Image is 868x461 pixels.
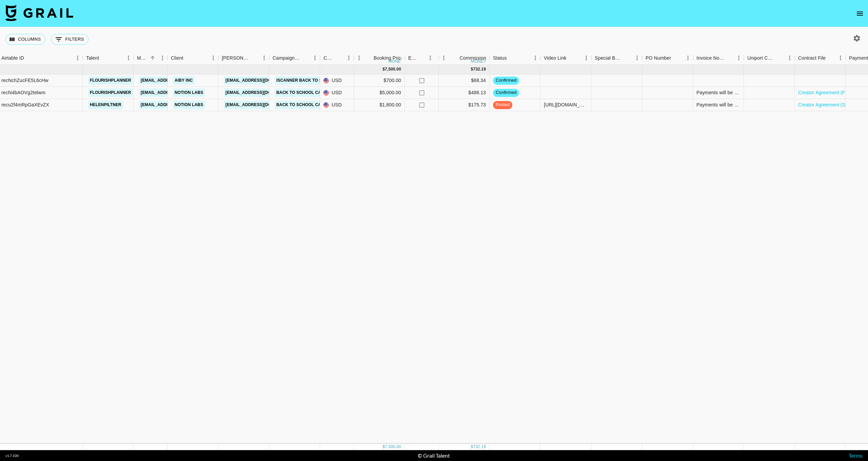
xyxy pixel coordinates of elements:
[148,53,157,63] button: Sort
[86,52,99,65] div: Talent
[439,53,449,63] button: Menu
[222,52,250,65] div: [PERSON_NAME]
[471,444,473,450] div: $
[334,53,344,63] button: Sort
[795,52,846,65] div: Contract File
[493,89,519,96] span: confirmed
[269,52,320,65] div: Campaign (Type)
[826,53,835,63] button: Sort
[167,52,218,65] div: Client
[173,101,205,109] a: Notion Labs
[320,99,354,111] div: USD
[250,53,259,63] button: Sort
[224,101,300,109] a: [EMAIL_ADDRESS][DOMAIN_NAME]
[849,452,863,459] a: Terms
[224,88,300,97] a: [EMAIL_ADDRESS][DOMAIN_NAME]
[273,52,300,65] div: Campaign (Type)
[544,101,588,108] div: https://www.youtube.com/shorts/Pe_1Iz1B5AE
[173,88,205,97] a: Notion Labs
[747,52,775,65] div: Uniport Contact Email
[364,53,374,63] button: Sort
[344,53,354,63] button: Menu
[471,59,486,63] div: money
[73,53,83,63] button: Menu
[724,53,734,63] button: Sort
[99,53,108,63] button: Sort
[320,75,354,87] div: USD
[696,101,740,108] div: Payments will be made via Lumanu payments. Account information sent to payments@grail-talent.com
[24,53,34,63] button: Sort
[425,53,435,63] button: Menu
[1,52,24,65] div: Airtable ID
[354,53,364,63] button: Menu
[439,87,490,99] div: $488.13
[354,87,405,99] div: $5,000.00
[744,52,795,65] div: Uniport Contact Email
[853,7,867,20] button: open drawer
[408,52,418,65] div: Expenses: Remove Commission?
[595,52,623,65] div: Special Booking Type
[544,52,567,65] div: Video Link
[405,52,439,65] div: Expenses: Remove Commission?
[382,444,385,450] div: $
[275,101,339,109] a: Back to School Campaign
[671,53,680,63] button: Sort
[473,66,486,72] div: 732.19
[320,87,354,99] div: USD
[1,77,48,84] div: recNchZucFE5L6cHw
[493,102,512,108] span: posted
[490,52,540,65] div: Status
[418,452,450,459] div: © Grail Talent
[459,52,486,65] div: Commission
[734,53,744,63] button: Menu
[323,52,334,65] div: Currency
[439,75,490,87] div: $68.34
[88,88,133,97] a: flourishplanner
[51,34,88,45] button: Show filters
[696,52,724,65] div: Invoice Notes
[134,52,167,65] div: Manager
[88,76,133,85] a: flourishplanner
[835,53,846,63] button: Menu
[798,52,826,65] div: Contract File
[275,76,362,85] a: iScanner Back To School Campaign
[275,88,339,97] a: Back to School Campaign
[473,444,486,450] div: 732.19
[157,53,167,63] button: Menu
[123,53,134,63] button: Menu
[171,52,183,65] div: Client
[354,99,405,111] div: $1,800.00
[139,101,215,109] a: [EMAIL_ADDRESS][DOMAIN_NAME]
[1,89,45,96] div: rechi4bAOVg2telwm
[224,76,300,85] a: [EMAIL_ADDRESS][DOMAIN_NAME]
[320,52,354,65] div: Currency
[493,52,507,65] div: Status
[785,53,795,63] button: Menu
[389,59,404,63] div: money
[310,53,320,63] button: Menu
[418,53,427,63] button: Sort
[88,101,123,109] a: helenpiltner
[374,52,403,65] div: Booking Price
[623,53,632,63] button: Sort
[642,52,693,65] div: PO Number
[540,52,591,65] div: Video Link
[218,52,269,65] div: Booker
[683,53,693,63] button: Menu
[450,53,459,63] button: Sort
[208,53,218,63] button: Menu
[775,53,785,63] button: Sort
[5,454,19,458] div: v 1.7.100
[567,53,576,63] button: Sort
[507,53,516,63] button: Sort
[382,66,385,72] div: $
[385,66,401,72] div: 7,500.00
[300,53,310,63] button: Sort
[696,89,740,96] div: Payments will be made via Lumanu payments. Account information sent to payments@grail-talent.com
[173,76,195,85] a: AIBY Inc
[581,53,591,63] button: Menu
[646,52,671,65] div: PO Number
[471,66,473,72] div: $
[385,444,401,450] div: 7,500.00
[1,101,49,108] div: recu2f4mRpGaXEvZX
